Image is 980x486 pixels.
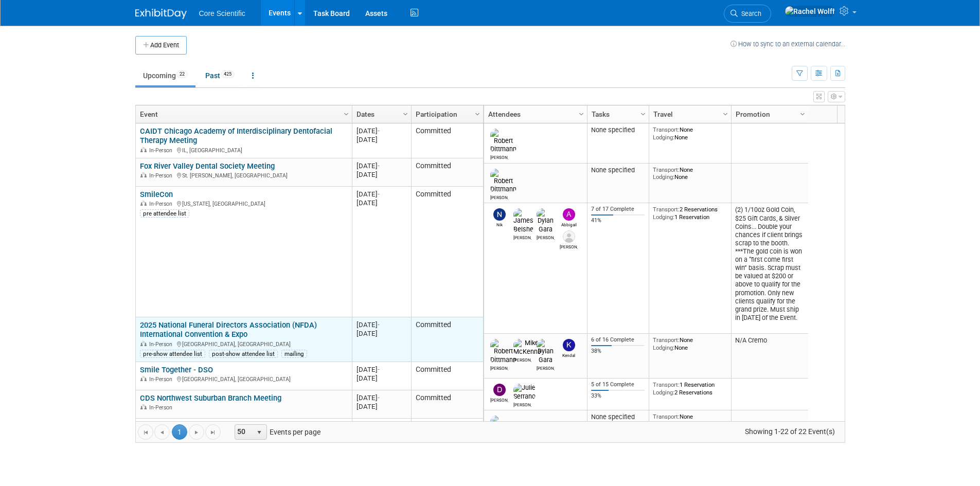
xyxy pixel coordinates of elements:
[490,364,508,371] div: Robert Dittmann
[140,199,347,208] div: [US_STATE], [GEOGRAPHIC_DATA]
[176,70,188,78] span: 22
[653,421,674,428] span: Lodging:
[140,201,147,206] img: In-Person Event
[653,381,727,396] div: 1 Reservation 2 Reservations
[537,364,555,371] div: Dylan Gara
[140,127,332,146] a: CAIDT Chicago Academy of Interdisciplinary Dentofacial Therapy Meeting
[357,190,406,199] div: [DATE]
[735,424,844,439] span: Showing 1-22 of 22 Event(s)
[653,166,680,173] span: Transport:
[221,70,235,78] span: 425
[785,6,835,17] img: Rachel Wolff
[653,206,680,213] span: Transport:
[357,320,406,329] div: [DATE]
[158,428,166,437] span: Go to the previous page
[488,105,580,123] a: Attendees
[736,105,801,123] a: Promotion
[537,339,555,364] img: Dylan Gara
[255,428,263,437] span: select
[411,317,483,362] td: Committed
[149,201,175,207] span: In-Person
[149,172,175,179] span: In-Person
[513,233,531,240] div: James Belshe
[563,339,575,351] img: Kendal Pobol
[490,416,516,440] img: Robert Dittmann
[140,350,205,358] div: pre-show attendee list
[490,129,516,153] img: Robert Dittmann
[140,393,281,403] a: CDS Northwest Suburban Branch Meeting
[563,208,575,221] img: Abbigail Belshe
[513,356,531,363] div: Mike McKenna
[209,428,217,437] span: Go to the last page
[560,351,578,358] div: Kendal Pobol
[577,110,585,118] span: Column Settings
[411,123,483,158] td: Committed
[140,161,275,171] a: Fox River Valley Dental Society Meeting
[537,208,555,233] img: Dylan Gara
[724,5,771,23] a: Search
[189,424,204,440] a: Go to the next page
[720,105,731,121] a: Column Settings
[235,425,253,439] span: 50
[357,329,406,338] div: [DATE]
[140,376,147,381] img: In-Person Event
[513,339,541,355] img: Mike McKenna
[140,105,345,123] a: Event
[653,413,727,428] div: None None
[798,110,807,118] span: Column Settings
[653,166,727,181] div: None None
[490,169,516,193] img: Robert Dittmann
[653,389,674,396] span: Lodging:
[653,126,680,133] span: Transport:
[357,374,406,383] div: [DATE]
[653,134,674,141] span: Lodging:
[591,381,645,388] div: 5 of 15 Complete
[591,392,645,400] div: 33%
[140,147,147,152] img: In-Person Event
[140,365,213,374] a: Smile Together - DSO
[135,36,187,55] button: Add Event
[357,199,406,207] div: [DATE]
[149,404,175,411] span: In-Person
[591,348,645,355] div: 38%
[592,105,642,123] a: Tasks
[140,171,347,179] div: St. [PERSON_NAME], [GEOGRAPHIC_DATA]
[560,221,578,227] div: Abbigail Belshe
[653,126,727,141] div: None None
[513,384,536,400] img: Julie Serrano
[591,126,645,134] div: None specified
[172,424,187,440] span: 1
[140,320,317,339] a: 2025 National Funeral Directors Association (NFDA) International Convention & Expo
[140,339,347,348] div: [GEOGRAPHIC_DATA], [GEOGRAPHIC_DATA]
[140,404,147,409] img: In-Person Event
[209,350,278,358] div: post-show attendee list
[731,203,808,334] td: (2) 1/10oz Gold Coin, $25 Gift Cards, & Silver Coins... Double your chances if client brings scra...
[154,424,170,440] a: Go to the previous page
[560,243,578,249] div: Alex Belshe
[357,161,406,170] div: [DATE]
[378,366,380,373] span: -
[357,365,406,374] div: [DATE]
[357,393,406,402] div: [DATE]
[140,146,347,154] div: IL, [GEOGRAPHIC_DATA]
[221,424,331,440] span: Events per page
[637,105,649,121] a: Column Settings
[416,105,476,123] a: Participation
[537,233,555,240] div: Dylan Gara
[378,162,380,170] span: -
[490,339,516,364] img: Robert Dittmann
[591,166,645,174] div: None specified
[490,193,508,200] div: Robert Dittmann
[563,230,575,243] img: Alex Belshe
[591,217,645,224] div: 41%
[357,135,406,144] div: [DATE]
[140,190,173,199] a: SmileCon
[192,428,201,437] span: Go to the next page
[378,321,380,329] span: -
[135,9,187,19] img: ExhibitDay
[140,172,147,177] img: In-Person Event
[411,419,483,447] td: Committed
[357,105,404,123] a: Dates
[342,110,350,118] span: Column Settings
[472,105,483,121] a: Column Settings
